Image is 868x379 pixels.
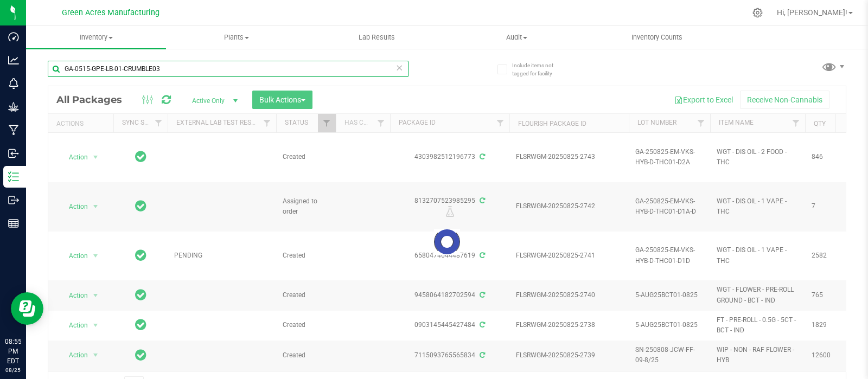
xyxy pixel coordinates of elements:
[395,61,403,75] span: Clear
[8,101,19,112] inline-svg: Grow
[5,366,21,374] p: 08/25
[617,33,697,42] span: Inventory Counts
[307,26,446,49] a: Lab Results
[26,26,166,49] a: Inventory
[751,8,764,18] div: Manage settings
[777,8,847,17] span: Hi, [PERSON_NAME]!
[447,33,586,42] span: Audit
[8,78,19,89] inline-svg: Monitoring
[512,61,566,78] span: Include items not tagged for facility
[5,337,21,366] p: 08:55 PM EDT
[344,33,410,42] span: Lab Results
[62,8,159,17] span: Green Acres Manufacturing
[8,218,19,229] inline-svg: Reports
[587,26,727,49] a: Inventory Counts
[8,31,19,42] inline-svg: Dashboard
[8,148,19,159] inline-svg: Inbound
[446,26,586,49] a: Audit
[8,171,19,182] inline-svg: Inventory
[166,26,306,49] a: Plants
[8,55,19,66] inline-svg: Analytics
[8,195,19,205] inline-svg: Outbound
[48,61,409,77] input: Search Package ID, Item Name, SKU, Lot or Part Number...
[8,125,19,136] inline-svg: Manufacturing
[167,33,305,42] span: Plants
[26,33,166,42] span: Inventory
[11,292,43,325] iframe: Resource center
